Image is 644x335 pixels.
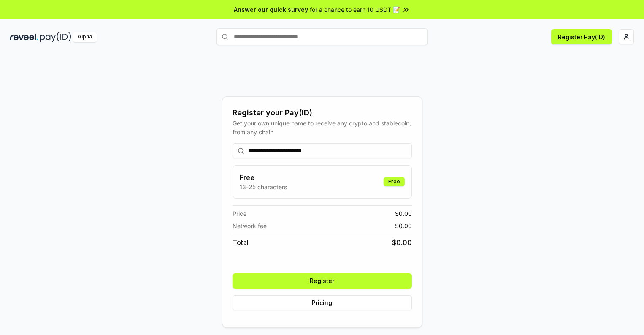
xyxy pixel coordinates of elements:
[234,5,308,14] span: Answer our quick survey
[73,32,97,42] div: Alpha
[395,209,412,218] span: $ 0.00
[233,237,249,248] span: Total
[233,295,412,310] button: Pricing
[233,273,412,289] button: Register
[233,209,246,218] span: Price
[10,32,38,42] img: reveel_dark
[395,221,412,230] span: $ 0.00
[392,237,412,248] span: $ 0.00
[233,119,412,136] div: Get your own unique name to receive any crypto and stablecoin, from any chain
[233,221,267,230] span: Network fee
[240,172,287,182] h3: Free
[233,107,412,119] div: Register your Pay(ID)
[551,29,612,44] button: Register Pay(ID)
[384,177,405,186] div: Free
[240,182,287,191] p: 13-25 characters
[40,32,71,42] img: pay_id
[310,5,400,14] span: for a chance to earn 10 USDT 📝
